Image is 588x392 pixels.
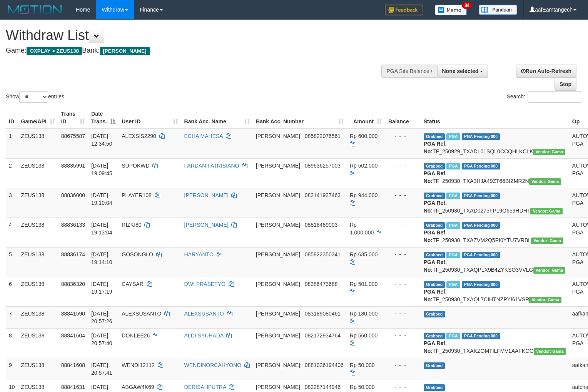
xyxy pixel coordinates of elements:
h1: Withdraw List [6,28,384,43]
span: 88841631 [61,384,85,390]
span: Copy 082287144946 to clipboard [305,384,341,390]
span: ALEXSIS2290 [122,133,156,139]
span: [PERSON_NAME] [256,281,300,287]
span: Copy 082172934764 to clipboard [305,332,341,339]
span: Marked by aafpengsreynich [446,222,460,229]
span: Copy 083189080461 to clipboard [305,311,341,317]
span: CAYSAR [122,281,144,287]
div: - - - [388,191,418,199]
span: 88841604 [61,332,85,339]
span: Vendor URL: https://trx31.1velocity.biz [534,348,566,355]
b: PGA Ref. No: [424,141,447,154]
span: 88835991 [61,163,85,169]
div: - - - [388,383,418,391]
span: Marked by aafpengsreynich [446,333,460,339]
th: Status [421,107,569,129]
div: - - - [388,162,418,169]
td: 8 [6,328,18,358]
span: OXPLAY > ZEUS138 [27,47,82,55]
span: PGA Pending [462,333,500,339]
span: [PERSON_NAME] [256,192,300,198]
span: Grabbed [424,193,445,199]
span: [DATE] 19:13:04 [91,222,112,236]
td: ZEUS138 [18,328,58,358]
span: Vendor URL: https://trx31.1velocity.biz [530,208,563,214]
span: Marked by aafpengsreynich [446,163,460,169]
span: Rp 50.000 [350,384,375,390]
td: ZEUS138 [18,158,58,188]
span: GOSONGLO [122,251,153,257]
td: 2 [6,158,18,188]
span: [DATE] 19:17:19 [91,281,112,295]
span: [DATE] 20:57:26 [91,311,112,324]
input: Search: [528,91,582,103]
a: ECHA MAHESA [184,133,223,139]
div: PGA Site Balance / [381,65,437,78]
span: Vendor URL: https://trx31.1velocity.biz [533,267,566,274]
td: TF_250930_TXAQL7CIHTNZPYI61VSR [421,277,569,306]
button: None selected [437,65,488,78]
td: 1 [6,129,18,159]
span: [DATE] 20:57:41 [91,362,112,376]
td: TF_250930_TXAD0275FPL9O659HDHT [421,188,569,218]
td: ZEUS138 [18,218,58,247]
span: Marked by aafpengsreynich [446,193,460,199]
span: Copy 0881026194406 to clipboard [305,362,344,368]
td: 6 [6,277,18,306]
span: Grabbed [424,222,445,229]
a: [PERSON_NAME] [184,222,229,228]
th: Trans ID: activate to sort column ascending [58,107,88,129]
span: PLAYER108 [122,192,152,198]
th: Game/API: activate to sort column ascending [18,107,58,129]
span: Vendor URL: https://trx31.1velocity.biz [529,297,561,303]
div: - - - [388,310,418,317]
span: Vendor URL: https://trx31.1velocity.biz [533,149,565,155]
span: Grabbed [424,163,445,169]
span: PGA Pending [462,252,500,258]
td: ZEUS138 [18,306,58,328]
b: PGA Ref. No: [424,289,447,302]
a: FARDAN FATRISIANO [184,163,239,169]
span: PGA Pending [462,193,500,199]
div: - - - [388,132,418,140]
span: [PERSON_NAME] [256,384,300,390]
span: 88841608 [61,362,85,368]
span: [PERSON_NAME] [256,222,300,228]
b: PGA Ref. No: [424,200,447,214]
td: TF_250930_TXAQPLX9B4ZYKSO3VVLG [421,247,569,277]
span: WENDI12112 [122,362,155,368]
th: Balance [385,107,421,129]
span: [DATE] 19:10:04 [91,192,112,206]
span: Copy 089636257003 to clipboard [305,163,341,169]
a: ALEXSUSANTO [184,311,224,317]
th: User ID: activate to sort column ascending [119,107,181,129]
img: panduan.png [479,5,517,15]
span: 88841590 [61,311,85,317]
span: [PERSON_NAME] [256,163,300,169]
span: PGA Pending [462,222,500,229]
td: TF_250930_TXA3HJA49ZT66BIZMR2N [421,158,569,188]
span: Marked by aafpengsreynich [446,252,460,258]
span: Rp 1.000.000 [350,222,374,236]
span: Grabbed [424,362,445,369]
span: 34 [462,2,472,9]
span: Vendor URL: https://trx31.1velocity.biz [529,178,561,185]
th: ID [6,107,18,129]
th: Date Trans.: activate to sort column descending [88,107,119,129]
span: [PERSON_NAME] [256,311,300,317]
span: 88836320 [61,281,85,287]
span: Rp 180.000 [350,311,378,317]
span: [PERSON_NAME] [256,362,300,368]
span: 88836133 [61,222,85,228]
span: 88836174 [61,251,85,257]
td: TF_250929_TXADL01SQL0CCQHLKCLK [421,129,569,159]
img: Button%20Memo.svg [435,5,467,15]
a: Run Auto-Refresh [516,65,576,78]
span: Vendor URL: https://trx31.1velocity.biz [531,238,563,244]
span: Rp 600.000 [350,133,378,139]
td: 9 [6,358,18,380]
span: Rp 50.000 [350,362,375,368]
span: [PERSON_NAME] [256,332,300,339]
div: - - - [388,280,418,288]
span: [DATE] 19:14:10 [91,251,112,265]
